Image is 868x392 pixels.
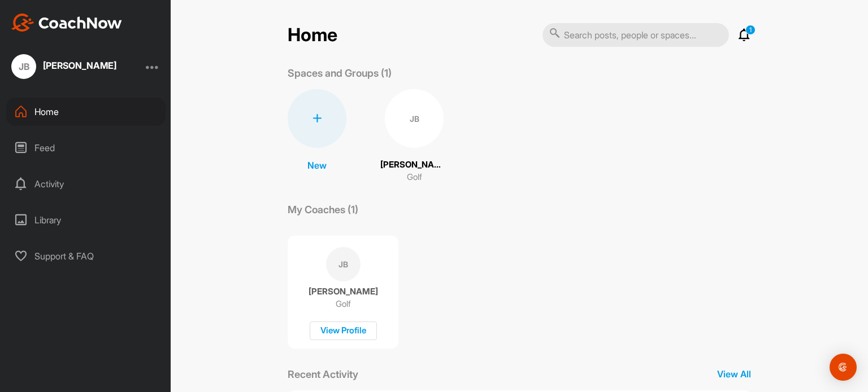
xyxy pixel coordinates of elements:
p: [PERSON_NAME] [309,286,378,297]
div: Library [6,206,166,234]
p: [PERSON_NAME] [380,158,448,171]
p: Golf [407,171,422,184]
p: 1 [745,25,756,35]
img: CoachNow [11,14,122,32]
div: Open Intercom Messenger [830,354,857,381]
div: JB [385,89,444,148]
input: Search posts, people or spaces... [542,23,729,47]
p: New [307,158,327,172]
div: View Profile [310,321,377,340]
div: Activity [6,170,166,198]
div: Home [6,98,166,126]
div: Support & FAQ [6,242,166,270]
p: Recent Activity [288,367,358,382]
a: JB[PERSON_NAME]Golf [380,89,448,184]
p: Golf [336,298,351,310]
div: Feed [6,134,166,162]
h2: Home [288,24,337,46]
p: Spaces and Groups (1) [288,65,392,81]
p: View All [717,367,751,381]
div: JB [326,247,361,281]
div: [PERSON_NAME] [43,61,116,70]
p: My Coaches (1) [288,202,358,217]
div: JB [11,54,36,79]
